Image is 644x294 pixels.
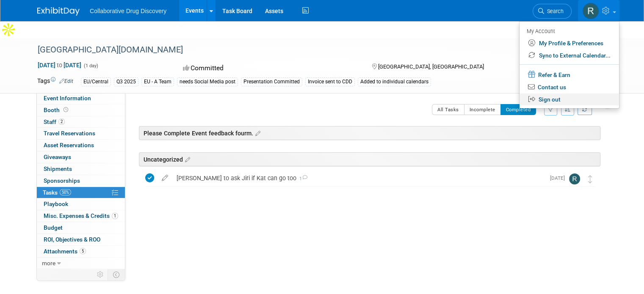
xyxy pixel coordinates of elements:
[544,8,564,14] span: Search
[37,198,125,210] a: Playbook
[378,63,484,70] span: [GEOGRAPHIC_DATA], [GEOGRAPHIC_DATA]
[37,61,82,69] span: [DATE] [DATE]
[83,63,98,69] span: (1 day)
[37,210,125,222] a: Misc. Expenses & Credits1
[93,269,108,280] td: Personalize Event Tab Strip
[44,130,95,137] span: Travel Reservations
[58,118,65,125] span: 2
[183,155,190,163] a: Edit sections
[44,201,68,207] span: Playbook
[114,77,138,86] div: Q3 2025
[588,175,592,183] i: Move task
[44,224,63,231] span: Budget
[578,104,592,115] a: Refresh
[44,95,91,102] span: Event Information
[44,154,71,160] span: Giveaways
[158,174,172,182] a: edit
[305,77,355,86] div: Invoice sent to CDD
[550,175,569,181] span: [DATE]
[296,176,307,181] span: 1
[500,104,536,115] button: Completed
[37,116,125,128] a: Staff2
[81,77,111,86] div: EU/Central
[44,165,72,172] span: Shipments
[37,128,125,139] a: Travel Reservations
[569,173,580,184] img: Renate Baker
[241,77,302,86] div: Presentation Committed
[108,269,125,280] td: Toggle Event Tabs
[520,37,619,49] a: My Profile & Preferences
[43,189,71,196] span: Tasks
[44,177,80,184] span: Sponsorships
[112,213,118,219] span: 1
[37,151,125,163] a: Giveaways
[62,107,70,113] span: Booth not reserved yet
[527,26,611,36] div: My Account
[464,104,501,115] button: Incomplete
[253,129,260,137] a: Edit sections
[37,93,125,104] a: Event Information
[37,163,125,175] a: Shipments
[37,187,125,198] a: Tasks50%
[60,189,71,195] span: 50%
[37,175,125,187] a: Sponsorships
[520,81,619,93] a: Contact us
[520,93,619,106] a: Sign out
[432,104,464,115] button: All Tasks
[141,77,174,86] div: EU - A Team
[44,118,65,125] span: Staff
[37,104,125,116] a: Booth
[520,49,619,62] a: Sync to External Calendar...
[55,62,64,69] span: to
[42,260,55,267] span: more
[90,8,166,14] span: Collaborative Drug Discovery
[139,126,600,140] div: Please Complete Event feedback fourm.
[37,7,80,16] img: ExhibitDay
[37,246,125,257] a: Attachments5
[35,42,549,58] div: [GEOGRAPHIC_DATA][DOMAIN_NAME]
[583,3,599,19] img: Renate Baker
[180,61,358,76] div: Committed
[139,152,600,166] div: Uncategorized
[59,78,73,84] a: Edit
[44,142,94,148] span: Asset Reservations
[358,77,431,86] div: Added to individual calendars
[37,258,125,269] a: more
[520,68,619,81] a: Refer & Earn
[44,236,100,243] span: ROI, Objectives & ROO
[44,107,70,113] span: Booth
[514,61,596,74] div: Event Format
[37,222,125,234] a: Budget
[37,77,73,86] td: Tags
[44,248,86,255] span: Attachments
[533,4,572,19] a: Search
[44,212,118,219] span: Misc. Expenses & Credits
[177,77,238,86] div: needs Social Media post
[80,248,86,254] span: 5
[172,171,545,185] div: [PERSON_NAME] to ask Jiri if Kat can go too
[37,140,125,151] a: Asset Reservations
[37,234,125,245] a: ROI, Objectives & ROO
